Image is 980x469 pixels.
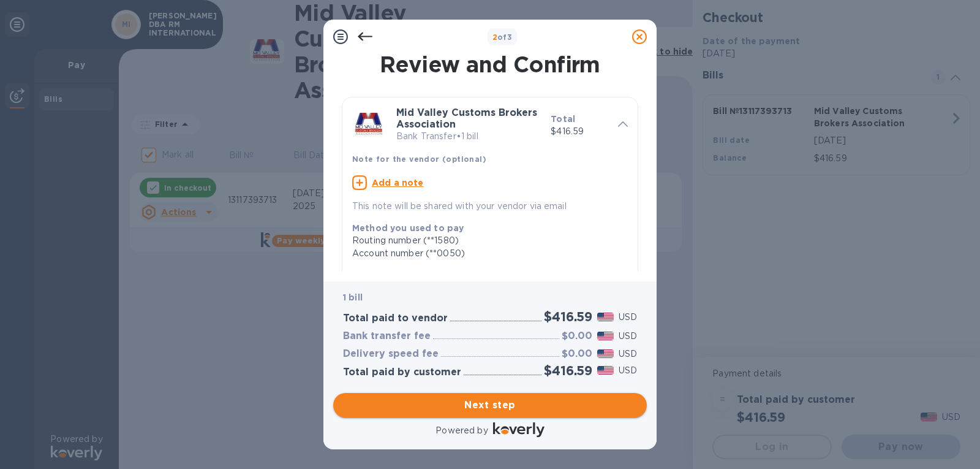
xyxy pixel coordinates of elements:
b: Note for the vendor (optional) [352,154,486,164]
p: USD [619,311,637,324]
h3: Total paid by customer [343,367,461,378]
h3: Bank transfer fee [343,330,431,342]
p: This note will be shared with your vendor via email [352,200,628,213]
h3: $0.00 [562,348,592,360]
p: Bank Transfer • 1 bill [396,130,541,143]
span: 2 [492,32,497,42]
img: USD [597,349,614,358]
p: $416.59 [551,125,608,138]
div: Account number (**0050) [352,247,618,260]
h2: $416.59 [544,363,592,378]
p: USD [619,364,637,377]
u: Add a note [372,178,424,188]
b: How the vendor wants to receive [352,271,504,281]
h2: $416.59 [544,309,592,324]
p: USD [619,330,637,343]
h3: $0.00 [562,330,592,342]
b: Total [551,114,575,124]
div: Mid Valley Customs Brokers AssociationBank Transfer•1 billTotal$416.59Note for the vendor (option... [352,107,628,213]
b: of 3 [492,32,513,42]
div: Routing number (**1580) [352,234,618,247]
b: Mid Valley Customs Brokers Association [396,107,537,130]
button: Next step [333,393,647,418]
img: USD [597,313,614,321]
img: Logo [493,422,545,437]
b: Method you used to pay [352,223,464,233]
h3: Delivery speed fee [343,348,439,360]
b: 1 bill [343,292,363,302]
img: USD [597,366,614,375]
p: USD [619,348,637,360]
h3: Total paid to vendor [343,313,448,324]
h1: Review and Confirm [339,51,641,77]
span: Next step [343,398,637,413]
img: USD [597,332,614,340]
p: Powered by [435,424,488,437]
